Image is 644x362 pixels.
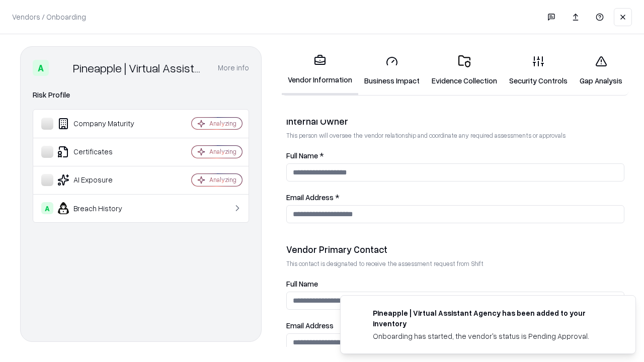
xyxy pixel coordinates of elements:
[33,89,249,101] div: Risk Profile
[41,202,53,214] div: A
[73,60,206,76] div: Pineapple | Virtual Assistant Agency
[41,118,162,130] div: Company Maturity
[286,322,624,329] label: Email Address
[209,147,236,156] div: Analyzing
[209,119,236,128] div: Analyzing
[373,331,611,341] div: Onboarding has started, the vendor's status is Pending Approval.
[286,152,624,159] label: Full Name *
[286,194,624,201] label: Email Address *
[286,259,624,268] p: This contact is designated to receive the assessment request from Shift
[33,60,49,76] div: A
[286,280,624,288] label: Full Name
[218,59,249,77] button: More info
[373,308,611,329] div: Pineapple | Virtual Assistant Agency has been added to your inventory
[426,47,503,94] a: Evidence Collection
[12,12,86,22] p: Vendors / Onboarding
[358,47,426,94] a: Business Impact
[286,243,624,255] div: Vendor Primary Contact
[282,46,358,95] a: Vendor Information
[353,308,365,320] img: trypineapple.com
[286,131,624,140] p: This person will oversee the vendor relationship and coordinate any required assessments or appro...
[41,174,162,186] div: AI Exposure
[286,115,624,127] div: Internal Owner
[41,202,162,214] div: Breach History
[209,175,236,184] div: Analyzing
[503,47,574,94] a: Security Controls
[53,60,69,76] img: Pineapple | Virtual Assistant Agency
[41,146,162,158] div: Certificates
[574,47,628,94] a: Gap Analysis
